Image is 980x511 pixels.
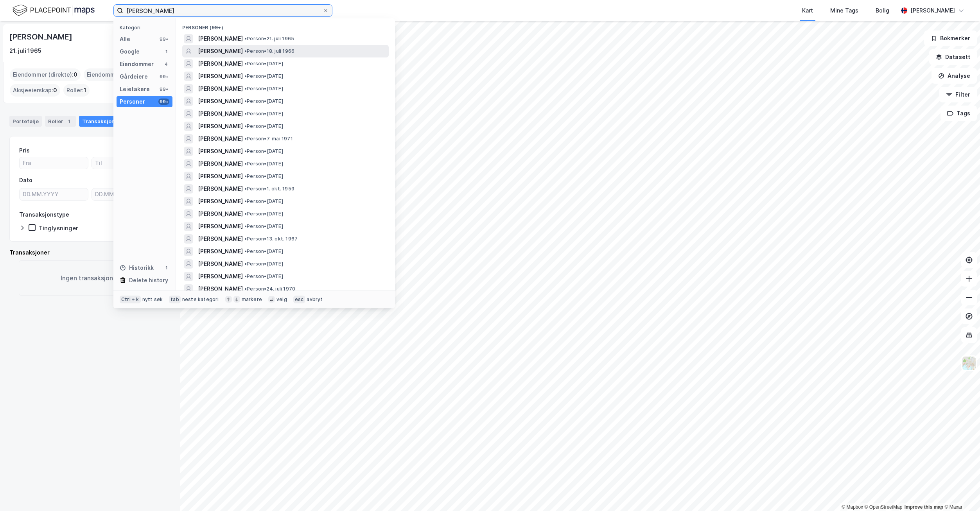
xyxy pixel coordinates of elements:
div: Ctrl + k [120,296,141,303]
span: • [244,73,247,79]
span: 1 [84,86,86,95]
span: Person • [DATE] [244,61,283,67]
span: [PERSON_NAME] [198,247,243,256]
div: Eiendommer (direkte) : [10,68,81,81]
div: tab [169,296,181,303]
div: [PERSON_NAME] [910,6,955,15]
div: Kart [802,6,813,15]
span: Person • 7. mai 1971 [244,136,293,142]
div: Kategori [120,25,172,30]
div: 99+ [158,74,169,80]
iframe: Chat Widget [941,473,980,511]
span: Person • [DATE] [244,223,283,230]
div: Alle [120,34,130,44]
div: Aksjeeierskap : [10,84,60,97]
span: • [244,198,247,204]
div: Portefølje [9,116,42,127]
div: Gårdeiere [120,72,148,81]
div: Mine Tags [830,6,858,15]
span: [PERSON_NAME] [198,72,243,81]
div: 1 [163,48,169,55]
span: • [244,136,247,142]
div: velg [276,296,287,303]
div: Personer [120,97,145,106]
span: • [244,36,247,41]
div: markere [242,296,262,303]
span: [PERSON_NAME] [198,122,243,131]
div: 99+ [158,99,169,105]
span: [PERSON_NAME] [198,97,243,106]
span: • [244,148,247,154]
a: Mapbox [842,504,863,510]
span: [PERSON_NAME] [198,197,243,206]
input: Til [92,157,160,169]
span: 0 [53,86,57,95]
div: nytt søk [142,296,163,303]
button: Filter [939,87,977,102]
span: • [244,261,247,267]
span: Person • [DATE] [244,161,283,167]
span: • [244,173,247,179]
div: Google [120,47,140,56]
span: [PERSON_NAME] [198,47,243,56]
span: Person • [DATE] [244,73,283,79]
span: Person • [DATE] [244,98,283,104]
span: Person • [DATE] [244,111,283,117]
span: [PERSON_NAME] [198,272,243,281]
button: Analyse [932,68,977,84]
span: [PERSON_NAME] [198,159,243,169]
input: Søk på adresse, matrikkel, gårdeiere, leietakere eller personer [123,5,323,16]
span: Person • [DATE] [244,198,283,204]
img: Z [962,356,976,371]
span: Person • [DATE] [244,211,283,217]
span: [PERSON_NAME] [198,234,243,244]
input: DD.MM.YYYY [20,188,88,200]
span: [PERSON_NAME] [198,209,243,219]
span: • [244,236,247,242]
span: Person • [DATE] [244,173,283,179]
span: [PERSON_NAME] [198,259,243,269]
span: [PERSON_NAME] [198,59,243,68]
span: Person • [DATE] [244,261,283,267]
span: Person • 1. okt. 1959 [244,186,294,192]
div: 1 [65,117,73,125]
div: 99+ [158,36,169,42]
span: [PERSON_NAME] [198,109,243,118]
div: Delete history [129,276,168,285]
span: [PERSON_NAME] [198,84,243,93]
div: Transaksjoner [9,248,171,257]
span: 0 [74,70,77,79]
div: 21. juli 1965 [9,46,41,56]
span: [PERSON_NAME] [198,147,243,156]
span: • [244,186,247,192]
span: • [244,223,247,229]
span: Person • 18. juli 1966 [244,48,294,54]
a: OpenStreetMap [865,504,903,510]
div: Pris [19,146,30,155]
span: [PERSON_NAME] [198,34,243,43]
div: Leietakere [120,84,150,94]
div: neste kategori [182,296,219,303]
div: 1 [163,265,169,271]
span: • [244,86,247,91]
span: • [244,161,247,167]
span: • [244,123,247,129]
span: Person • [DATE] [244,86,283,92]
div: Transaksjoner [79,116,123,127]
span: [PERSON_NAME] [198,134,243,143]
div: Bolig [876,6,889,15]
span: Person • 21. juli 1965 [244,36,294,42]
div: Eiendommer (Indirekte) : [84,68,159,81]
span: • [244,248,247,254]
div: esc [293,296,305,303]
div: Ingen transaksjoner [19,260,161,296]
div: Dato [19,176,32,185]
div: 99+ [158,86,169,92]
div: Roller [45,116,76,127]
span: [PERSON_NAME] [198,222,243,231]
span: • [244,111,247,117]
div: Historikk [120,263,154,273]
span: Person • 24. juli 1970 [244,286,295,292]
span: Person • [DATE] [244,123,283,129]
span: • [244,61,247,66]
